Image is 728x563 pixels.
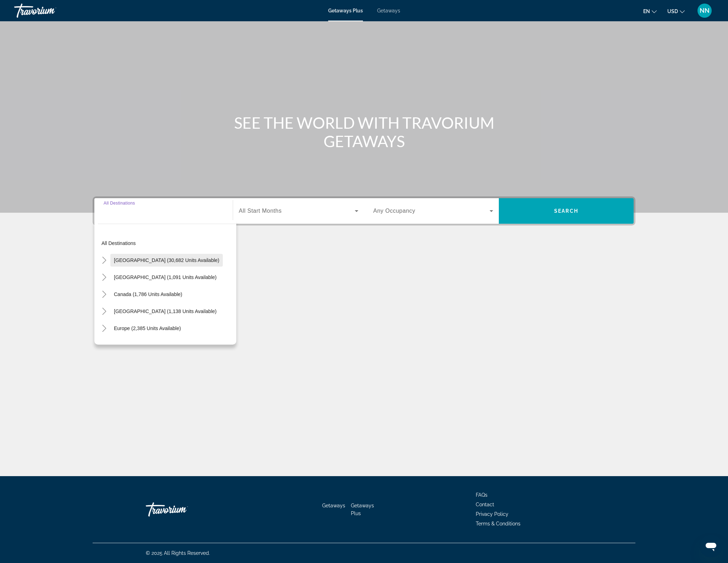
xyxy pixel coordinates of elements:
[114,325,181,331] span: Europe (2,385 units available)
[700,535,722,557] iframe: Button to launch messaging window
[476,492,487,498] a: FAQs
[114,291,182,297] span: Canada (1,786 units available)
[476,502,494,507] a: Contact
[499,198,634,224] button: Search
[98,271,110,284] button: Toggle Mexico (1,091 units available)
[700,7,710,14] span: NN
[377,8,400,13] a: Getaways
[98,339,110,352] button: Toggle Australia (182 units available)
[373,208,415,214] span: Any Occupancy
[114,274,216,280] span: [GEOGRAPHIC_DATA] (1,091 units available)
[114,308,216,314] span: [GEOGRAPHIC_DATA] (1,138 units available)
[239,208,282,214] span: All Start Months
[98,322,110,335] button: Toggle Europe (2,385 units available)
[146,550,210,556] span: © 2025 All Rights Reserved.
[110,339,216,352] button: [GEOGRAPHIC_DATA] (182 units available)
[643,6,657,16] button: Change language
[476,511,508,517] a: Privacy Policy
[476,521,520,526] a: Terms & Conditions
[98,305,110,318] button: Toggle Caribbean & Atlantic Islands (1,138 units available)
[554,208,578,214] span: Search
[94,198,634,224] div: Search widget
[351,503,374,516] a: Getaways Plus
[98,237,236,250] button: All destinations
[104,201,135,205] span: All Destinations
[14,1,85,20] a: Travorium
[110,271,220,284] button: [GEOGRAPHIC_DATA] (1,091 units available)
[101,240,136,246] span: All destinations
[110,288,186,301] button: Canada (1,786 units available)
[98,254,110,267] button: Toggle United States (30,682 units available)
[114,257,219,263] span: [GEOGRAPHIC_DATA] (30,682 units available)
[328,8,363,13] a: Getaways Plus
[322,503,345,508] a: Getaways
[695,3,714,18] button: User Menu
[667,6,685,16] button: Change currency
[110,254,223,267] button: [GEOGRAPHIC_DATA] (30,682 units available)
[110,305,220,318] button: [GEOGRAPHIC_DATA] (1,138 units available)
[98,288,110,301] button: Toggle Canada (1,786 units available)
[146,499,217,520] a: Travorium
[231,113,497,150] h1: SEE THE WORLD WITH TRAVORIUM GETAWAYS
[667,9,678,14] span: USD
[110,322,184,335] button: Europe (2,385 units available)
[643,9,650,14] span: en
